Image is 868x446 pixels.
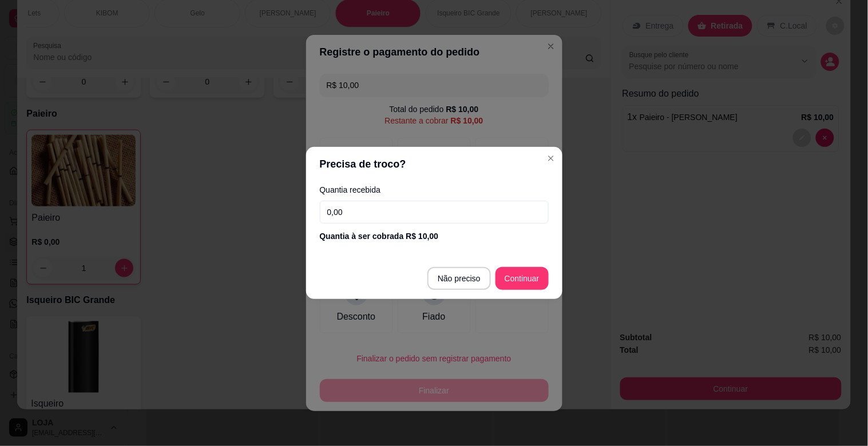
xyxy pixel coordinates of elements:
[320,230,549,242] div: Quantia à ser cobrada R$ 10,00
[427,267,491,290] button: Não preciso
[542,149,560,168] button: Close
[496,267,549,290] button: Continuar
[306,147,562,181] header: Precisa de troco?
[320,186,549,194] label: Quantia recebida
